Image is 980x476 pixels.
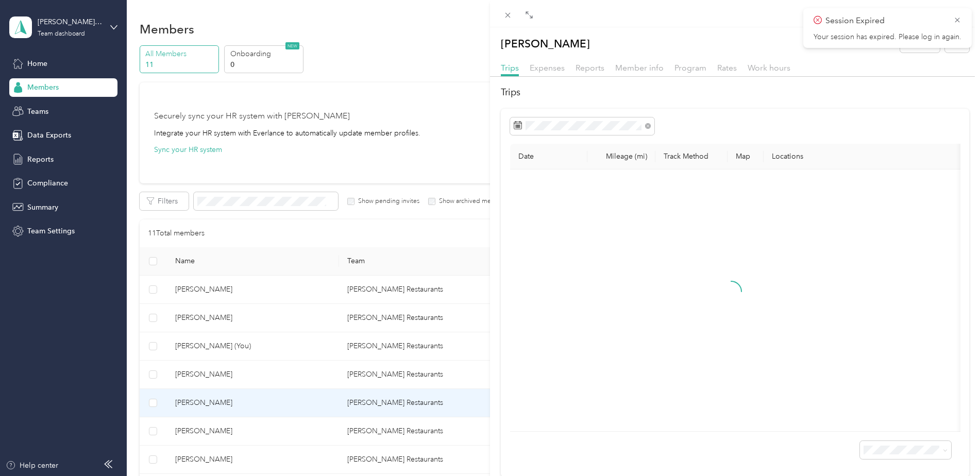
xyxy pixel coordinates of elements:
[530,63,565,73] span: Expenses
[510,144,587,169] th: Date
[825,14,946,27] p: Session Expired
[615,63,664,73] span: Member info
[501,35,590,53] p: [PERSON_NAME]
[748,63,790,73] span: Work hours
[922,418,980,476] iframe: Everlance-gr Chat Button Frame
[501,86,969,99] h2: Trips
[576,63,604,73] span: Reports
[587,144,655,169] th: Mileage (mi)
[717,63,737,73] span: Rates
[814,32,961,42] p: Your session has expired. Please log in again.
[674,63,706,73] span: Program
[728,144,764,169] th: Map
[655,144,728,169] th: Track Method
[501,63,519,73] span: Trips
